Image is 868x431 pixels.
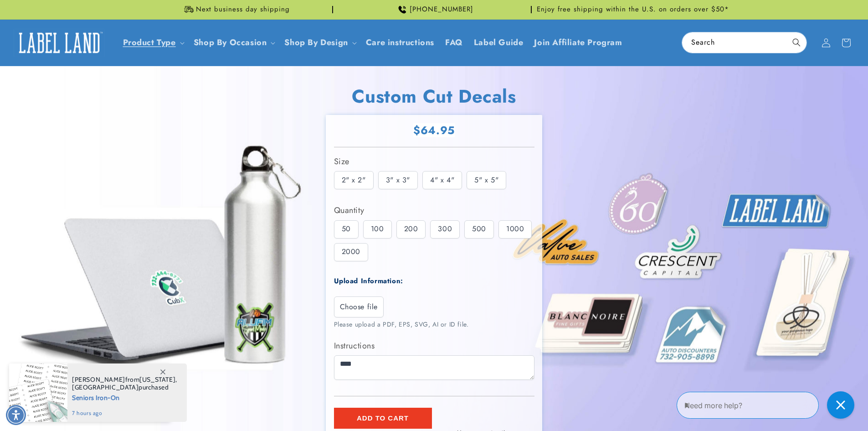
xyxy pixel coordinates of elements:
span: FAQ [445,37,463,48]
div: Please upload a PDF, EPS, SVG, AI or ID file. [334,320,534,329]
h1: Custom Cut Decals [326,84,542,108]
iframe: Sign Up via Text for Offers [7,358,115,385]
summary: Shop By Occasion [188,32,279,53]
div: Size [334,154,534,169]
span: Label Guide [474,37,524,48]
span: Add to cart [357,414,409,422]
div: 5" x 5" [467,171,506,189]
img: Label Land [14,29,105,57]
div: 2000 [334,243,368,261]
span: Join Affiliate Program [534,37,622,48]
div: 500 [464,220,494,239]
summary: Product Type [118,32,188,53]
span: Choose file [340,301,378,312]
span: Shop By Occasion [194,37,267,48]
label: Upload Information: [334,276,403,286]
span: Next business day shipping [196,5,290,14]
div: Quantity [334,203,534,218]
button: Add to cart [334,408,432,429]
span: Enjoy free shipping within the U.S. on orders over $50* [537,5,729,14]
summary: Shop By Design [279,32,360,53]
span: from , purchased [72,376,177,391]
div: 200 [396,220,426,239]
div: Accessibility Menu [6,405,26,425]
span: Seniors Iron-On [72,391,177,403]
span: [US_STATE] [139,375,175,384]
a: Shop By Design [284,36,348,48]
a: Label Guide [468,32,529,53]
a: Product Type [123,36,176,48]
span: [PHONE_NUMBER] [410,5,473,14]
iframe: Gorgias Floating Chat [677,388,859,422]
span: [GEOGRAPHIC_DATA] [72,383,139,391]
div: 2" x 2" [334,171,374,189]
a: Label Land [10,25,108,60]
a: Join Affiliate Program [529,32,627,53]
div: 300 [430,220,460,239]
span: $64.95 [413,123,455,137]
span: 7 hours ago [72,409,177,417]
div: 1000 [498,220,532,239]
a: Care instructions [360,32,440,53]
div: 100 [363,220,392,239]
button: Search [786,32,806,52]
span: Care instructions [366,37,434,48]
div: 50 [334,220,359,239]
a: FAQ [440,32,468,53]
div: 3" x 3" [378,171,418,189]
label: Instructions [334,338,534,353]
div: 4" x 4" [422,171,462,189]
